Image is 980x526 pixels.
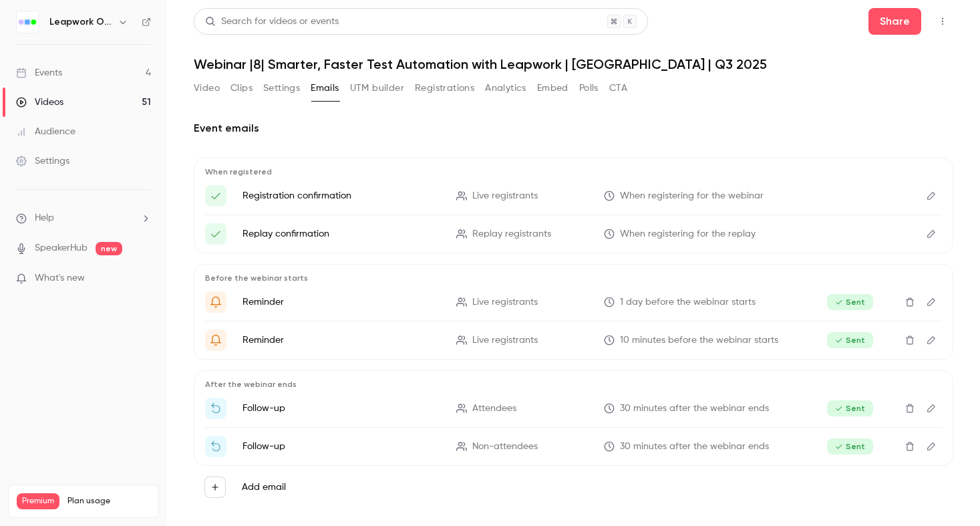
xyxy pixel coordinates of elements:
[35,211,54,225] span: Help
[899,398,921,419] button: Delete
[205,291,942,313] li: {{ event_name }} is about to go live
[16,96,63,109] div: Videos
[35,241,88,255] a: SpeakerHub
[16,66,62,80] div: Events
[827,332,873,348] span: Sent
[242,481,286,494] label: Add email
[194,78,220,99] button: Video
[921,436,942,457] button: Edit
[620,295,756,309] span: 1 day before the webinar starts
[242,189,440,203] p: Registration confirmation
[472,295,538,309] span: Live registrants
[194,56,953,72] h1: Webinar |8| Smarter, Faster Test Automation with Leapwork | [GEOGRAPHIC_DATA] | Q3 2025
[205,330,942,351] li: {{ event_name }} is about to go live
[205,15,339,29] div: Search for videos or events
[899,436,921,457] button: Delete
[67,496,150,507] span: Plan usage
[311,78,339,99] button: Emails
[472,334,538,348] span: Live registrants
[472,440,538,454] span: Non-attendees
[921,185,942,207] button: Edit
[17,11,38,33] img: Leapwork Online Event
[899,291,921,313] button: Delete
[17,493,59,509] span: Premium
[205,223,942,245] li: Here's your access link to {{ event_name }}!
[620,334,778,348] span: 10 minutes before the webinar starts
[620,189,764,203] span: When registering for the webinar
[205,185,942,207] li: Here's your access link to {{ event_name }}!
[35,271,85,285] span: What's new
[96,242,122,255] span: new
[135,273,151,285] iframe: Noticeable Trigger
[230,78,253,99] button: Clips
[620,227,756,241] span: When registering for the replay
[921,398,942,419] button: Edit
[472,402,516,416] span: Attendees
[242,440,440,453] p: Follow-up
[921,223,942,245] button: Edit
[205,436,942,457] li: Watch the replay of {{ event_name }}
[16,211,151,225] li: help-dropdown-opener
[472,189,538,203] span: Live registrants
[827,400,873,416] span: Sent
[263,78,300,99] button: Settings
[242,227,440,241] p: Replay confirmation
[242,402,440,415] p: Follow-up
[921,330,942,351] button: Edit
[827,294,873,310] span: Sent
[350,78,404,99] button: UTM builder
[205,166,942,177] p: When registered
[868,8,921,35] button: Share
[16,154,69,168] div: Settings
[579,78,599,99] button: Polls
[620,440,769,454] span: 30 minutes after the webinar ends
[205,379,942,390] p: After the webinar ends
[16,125,75,138] div: Audience
[609,78,627,99] button: CTA
[472,227,551,241] span: Replay registrants
[415,78,474,99] button: Registrations
[827,438,873,454] span: Sent
[921,291,942,313] button: Edit
[537,78,568,99] button: Embed
[49,15,112,29] h6: Leapwork Online Event
[205,273,942,283] p: Before the webinar starts
[242,334,440,347] p: Reminder
[242,295,440,309] p: Reminder
[485,78,526,99] button: Analytics
[899,330,921,351] button: Delete
[205,398,942,419] li: Thanks for attending {{ event_name }}
[932,11,953,32] button: Top Bar Actions
[620,402,769,416] span: 30 minutes after the webinar ends
[194,120,953,136] h2: Event emails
